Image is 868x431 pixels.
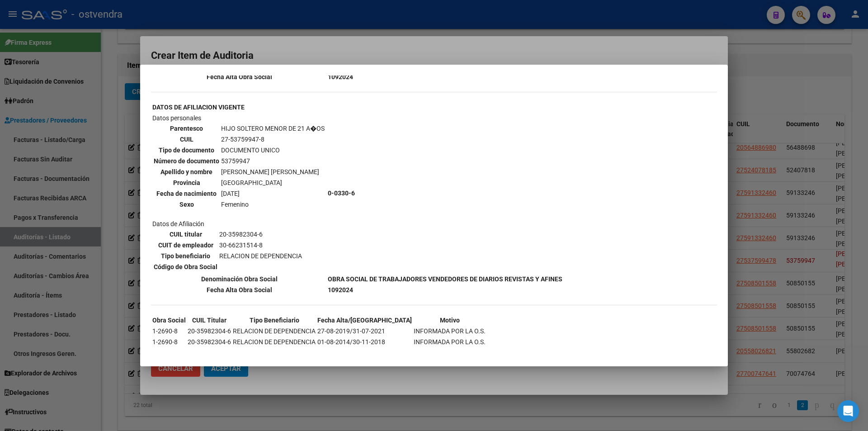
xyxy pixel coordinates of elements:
td: [PERSON_NAME] [PERSON_NAME] [221,167,325,177]
td: Femenino [221,199,325,209]
th: Apellido y nombre [153,167,220,177]
td: 20-35982304-6 [187,326,231,336]
th: Motivo [413,315,486,325]
th: Tipo beneficiario [153,251,218,261]
td: 1-2690-8 [152,337,186,347]
b: DATOS DE AFILIACION VIGENTE [152,104,245,111]
th: CUIL Titular [187,315,231,325]
b: 1092024 [328,73,353,81]
td: RELACION DE DEPENDENCIA [232,326,316,336]
th: Sexo [153,199,220,209]
td: RELACION DE DEPENDENCIA [219,251,302,261]
th: Número de documento [153,156,220,166]
td: INFORMADA POR LA O.S. [413,326,486,336]
b: 0-0330-6 [328,189,355,197]
th: Fecha Alta/[GEOGRAPHIC_DATA] [317,315,412,325]
th: Denominación Obra Social [152,274,326,284]
td: DOCUMENTO UNICO [221,145,325,155]
td: [DATE] [221,189,325,199]
td: [GEOGRAPHIC_DATA] [221,178,325,188]
th: Obra Social [152,315,186,325]
td: 20-35982304-6 [187,337,231,347]
th: Tipo de documento [153,145,220,155]
td: HIJO SOLTERO MENOR DE 21 A�OS [221,123,325,133]
th: Fecha de nacimiento [153,189,220,199]
td: 20-35982304-6 [219,229,302,239]
th: Fecha Alta Obra Social [152,285,326,295]
td: RELACION DE DEPENDENCIA [232,337,316,347]
div: Open Intercom Messenger [837,400,859,422]
th: Fecha Alta Obra Social [152,72,326,82]
td: 1-2690-8 [152,326,186,336]
td: 30-66231514-8 [219,240,302,250]
td: 53759947 [221,156,325,166]
td: 27-53759947-8 [221,134,325,144]
th: CUIL titular [153,229,218,239]
td: 27-08-2019/31-07-2021 [317,326,412,336]
th: Parentesco [153,123,220,133]
td: INFORMADA POR LA O.S. [413,337,486,347]
th: Provincia [153,178,220,188]
th: CUIL [153,134,220,144]
td: 01-08-2014/30-11-2018 [317,337,412,347]
b: 1092024 [328,286,353,294]
th: Tipo Beneficiario [232,315,316,325]
th: Código de Obra Social [153,262,218,272]
th: CUIT de empleador [153,240,218,250]
td: Datos personales Datos de Afiliación [152,113,326,273]
b: OBRA SOCIAL DE TRABAJADORES VENDEDORES DE DIARIOS REVISTAS Y AFINES [328,275,562,283]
